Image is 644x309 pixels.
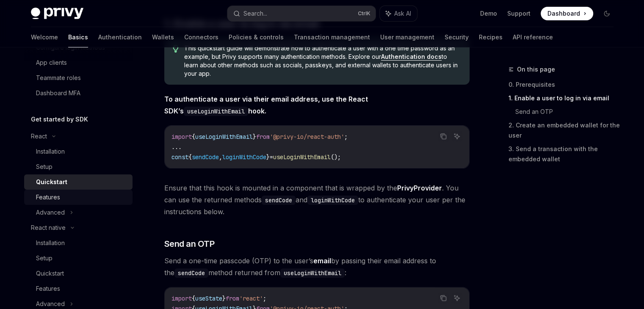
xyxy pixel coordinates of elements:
a: Security [445,27,469,47]
span: Ask AI [394,9,411,18]
a: Policies & controls [229,27,284,47]
span: This quickstart guide will demonstrate how to authenticate a user with a one time password as an ... [184,44,461,78]
div: Setup [36,162,53,172]
a: Welcome [31,27,58,47]
span: } [266,153,270,161]
span: ; [344,133,348,141]
div: React native [31,223,66,233]
span: useState [195,295,222,302]
span: import [171,295,192,302]
span: Send an OTP [164,238,215,250]
a: Quickstart [24,174,133,190]
a: Basics [68,27,88,47]
a: User management [380,27,434,47]
a: Send an OTP [515,105,620,119]
button: Ask AI [451,292,462,303]
span: , [219,153,222,161]
code: useLoginWithEmail [184,107,248,116]
div: Installation [36,146,65,157]
div: Advanced [36,207,65,218]
span: import [171,133,192,141]
span: const [171,153,188,161]
button: Search...CtrlK [227,6,376,21]
div: Teammate roles [36,73,81,83]
div: Setup [36,253,53,263]
div: Quickstart [36,177,67,187]
button: Ask AI [451,131,462,142]
a: Transaction management [294,27,370,47]
span: } [253,133,256,141]
div: Quickstart [36,268,64,279]
div: Features [36,192,60,202]
span: sendCode [192,153,219,161]
span: 'react' [239,295,263,302]
code: loginWithCode [307,196,358,205]
a: Wallets [152,27,174,47]
span: useLoginWithEmail [195,133,253,141]
a: 3. Send a transaction with the embedded wallet [509,142,620,166]
code: useLoginWithEmail [280,268,345,278]
span: useLoginWithEmail [273,153,331,161]
h5: Get started by SDK [31,114,88,124]
img: dark logo [31,8,83,19]
code: sendCode [174,268,208,278]
a: Recipes [479,27,503,47]
svg: Tip [173,45,179,52]
a: Setup [24,251,133,266]
span: from [256,133,270,141]
a: Installation [24,235,133,251]
span: { [188,153,192,161]
span: { [192,295,195,302]
strong: email [313,257,331,265]
button: Toggle dark mode [600,7,614,20]
strong: To authenticate a user via their email address, use the React SDK’s hook. [164,95,368,115]
div: Installation [36,238,65,248]
span: { [192,133,195,141]
div: Search... [243,8,267,19]
a: 1. Enable a user to log in via email [509,91,620,105]
a: Features [24,190,133,205]
a: Features [24,281,133,296]
a: Quickstart [24,266,133,281]
span: from [226,295,239,302]
div: App clients [36,58,67,68]
div: React [31,131,47,141]
a: 2. Create an embedded wallet for the user [509,119,620,142]
span: loginWithCode [222,153,266,161]
span: ... [171,143,182,151]
a: Authentication [98,27,142,47]
span: } [222,295,226,302]
span: (); [331,153,341,161]
span: '@privy-io/react-auth' [270,133,344,141]
span: ; [263,295,266,302]
a: Support [507,9,531,18]
a: Dashboard MFA [24,86,133,101]
a: Connectors [184,27,218,47]
a: Installation [24,144,133,159]
div: Features [36,284,60,294]
button: Ask AI [380,6,417,21]
a: App clients [24,55,133,70]
a: Setup [24,159,133,174]
button: Copy the contents from the code block [438,292,449,303]
a: Dashboard [541,7,593,20]
span: = [270,153,273,161]
a: Demo [480,9,497,18]
a: API reference [513,27,553,47]
a: Teammate roles [24,70,133,86]
a: PrivyProvider [397,184,442,193]
span: Ensure that this hook is mounted in a component that is wrapped by the . You can use the returned... [164,182,470,218]
code: sendCode [262,196,296,205]
a: 0. Prerequisites [509,78,620,91]
span: On this page [517,64,555,74]
div: Advanced [36,299,65,309]
span: Dashboard [547,9,580,18]
a: Authentication docs [381,53,442,61]
button: Copy the contents from the code block [438,131,449,142]
div: Dashboard MFA [36,88,80,98]
span: Ctrl K [358,10,370,17]
span: Send a one-time passcode (OTP) to the user’s by passing their email address to the method returne... [164,255,470,279]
